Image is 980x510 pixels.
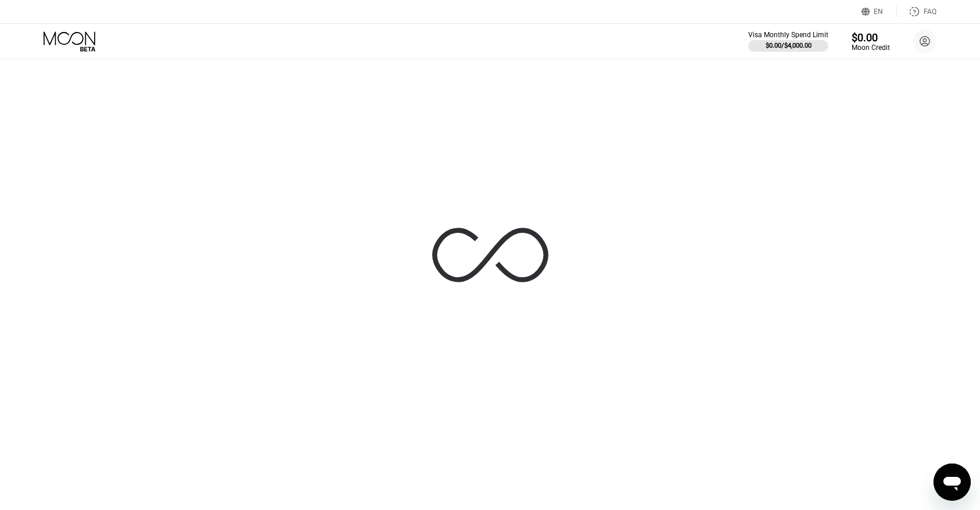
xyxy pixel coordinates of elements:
div: Visa Monthly Spend Limit [748,31,828,39]
div: FAQ [897,6,936,17]
div: EN [861,6,897,17]
div: $0.00 [852,31,890,44]
div: Moon Credit [852,44,890,52]
div: $0.00Moon Credit [852,31,890,52]
iframe: Button to launch messaging window [934,464,971,501]
div: EN [874,8,883,16]
div: $0.00 / $4,000.00 [766,42,812,49]
div: Visa Monthly Spend Limit$0.00/$4,000.00 [748,31,828,52]
div: FAQ [924,8,936,16]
